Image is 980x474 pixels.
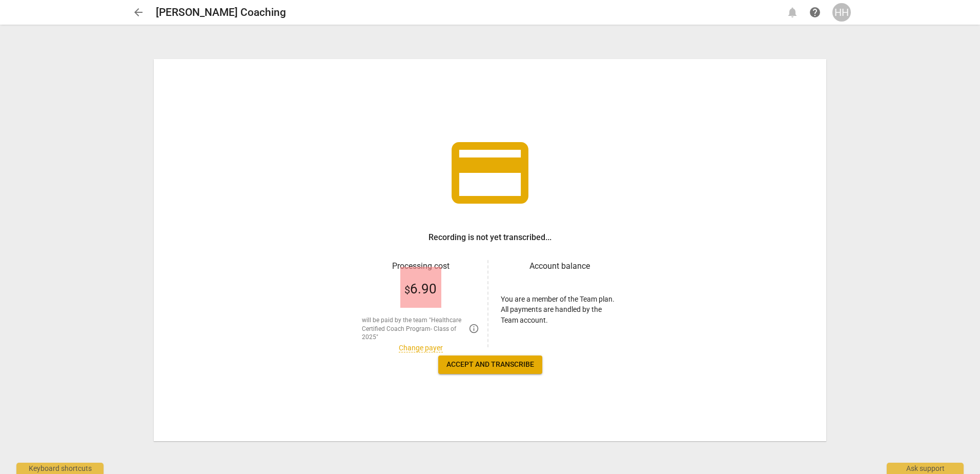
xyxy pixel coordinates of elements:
span: You are over your transcription quota. Please, contact the team administrator Healthcare Certifie... [468,323,479,334]
h3: Processing cost [362,260,479,272]
span: $ [404,284,410,296]
span: will be paid by the team "Healthcare Certified Coach Program- Class of 2025" [362,316,464,342]
span: arrow_back [132,6,145,18]
h2: [PERSON_NAME] Coaching [156,6,286,19]
h3: Recording is not yet transcribed... [428,231,552,244]
span: help [809,6,821,18]
a: Help [806,3,824,22]
div: Ask support [887,463,964,474]
a: Change payer [399,344,443,352]
button: HH [832,3,851,22]
h3: Account balance [501,260,618,272]
p: You are a member of the Team plan. All payments are handled by the Team account. [501,294,618,326]
button: Accept and transcribe [438,355,542,374]
span: Accept and transcribe [446,360,534,370]
div: Keyboard shortcuts [16,463,104,474]
span: credit_card [444,127,536,219]
span: 6.90 [404,282,437,297]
